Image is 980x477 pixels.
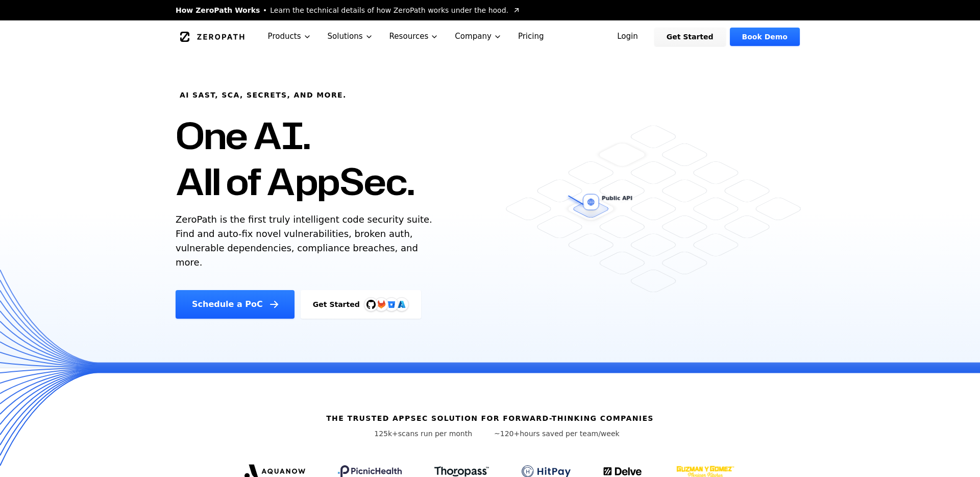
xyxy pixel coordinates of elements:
[260,20,320,53] button: Products
[398,300,406,308] img: Azure
[176,5,521,15] a: How ZeroPath WorksLearn the technical details of how ZeroPath works under the hood.
[381,20,447,53] button: Resources
[180,90,347,100] h6: AI SAST, SCA, Secrets, and more.
[494,428,620,439] p: hours saved per team/week
[654,28,726,46] a: Get Started
[434,466,489,476] img: Thoropass
[447,20,510,53] button: Company
[163,20,817,53] nav: Global
[374,430,398,438] span: 125k+
[301,290,421,319] a: Get StartedGitHubGitLabAzure
[360,428,486,439] p: scans run per month
[326,413,654,423] h6: The Trusted AppSec solution for forward-thinking companies
[176,112,414,204] h1: One AI. All of AppSec.
[510,20,552,53] a: Pricing
[320,20,381,53] button: Solutions
[494,430,520,438] span: ~120+
[730,28,800,46] a: Book Demo
[366,300,376,309] img: GitHub
[270,5,508,15] span: Learn the technical details of how ZeroPath works under the hood.
[371,294,391,315] img: GitLab
[176,212,437,270] p: ZeroPath is the first truly intelligent code security suite. Find and auto-fix novel vulnerabilit...
[605,28,650,46] a: Login
[386,299,397,310] svg: Bitbucket
[176,290,295,319] a: Schedule a PoC
[176,5,260,15] span: How ZeroPath Works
